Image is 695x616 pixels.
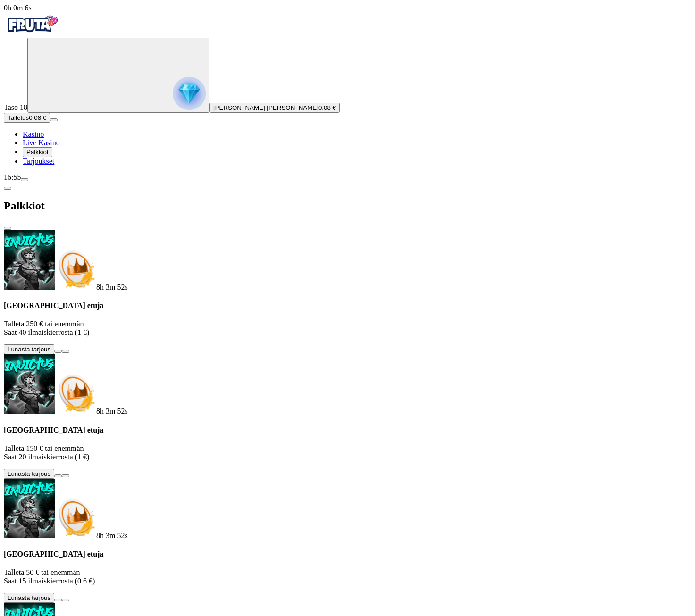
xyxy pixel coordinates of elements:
img: Invictus [4,354,55,414]
p: Talleta 50 € tai enemmän Saat 15 ilmaiskierrosta (0.6 €) [4,568,691,585]
span: 16:55 [4,173,21,181]
button: reward iconPalkkiot [23,147,52,157]
span: Kasino [23,130,44,138]
button: close [4,227,11,230]
button: Lunasta tarjous [4,593,54,603]
a: Fruta [4,29,60,37]
img: Invictus [4,230,55,290]
span: Tarjoukset [23,157,54,165]
button: reward progress [27,38,209,113]
p: Talleta 150 € tai enemmän Saat 20 ilmaiskierrosta (1 €) [4,444,691,461]
span: Palkkiot [26,149,49,156]
img: Deposit bonus icon [55,497,96,538]
h4: [GEOGRAPHIC_DATA] etuja [4,301,691,310]
img: reward progress [173,77,206,110]
span: Lunasta tarjous [8,594,50,601]
button: info [62,350,69,353]
button: info [62,599,69,601]
button: Lunasta tarjous [4,344,54,354]
span: 0.08 € [29,114,46,121]
h4: [GEOGRAPHIC_DATA] etuja [4,550,691,558]
span: [PERSON_NAME] [PERSON_NAME] [213,104,318,111]
span: Taso 18 [4,103,27,111]
a: poker-chip iconLive Kasino [23,139,60,147]
button: menu [50,118,58,121]
button: [PERSON_NAME] [PERSON_NAME]0.08 € [209,103,340,113]
img: Fruta [4,12,60,36]
a: gift-inverted iconTarjoukset [23,157,54,165]
button: chevron-left icon [4,187,11,190]
span: user session time [4,4,32,12]
button: Lunasta tarjous [4,469,54,479]
button: menu [21,178,28,181]
span: Live Kasino [23,139,60,147]
span: Lunasta tarjous [8,470,50,477]
span: Talletus [8,114,29,121]
p: Talleta 250 € tai enemmän Saat 40 ilmaiskierrosta (1 €) [4,320,691,337]
span: countdown [96,532,128,540]
button: Talletusplus icon0.08 € [4,113,50,123]
nav: Primary [4,12,691,166]
span: Lunasta tarjous [8,346,50,353]
h2: Palkkiot [4,200,691,212]
span: 0.08 € [318,104,336,111]
a: diamond iconKasino [23,130,44,138]
button: info [62,474,69,477]
img: Deposit bonus icon [55,372,96,414]
span: countdown [96,283,128,291]
img: Invictus [4,479,55,538]
span: countdown [96,407,128,415]
h4: [GEOGRAPHIC_DATA] etuja [4,426,691,434]
img: Deposit bonus icon [55,248,96,290]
